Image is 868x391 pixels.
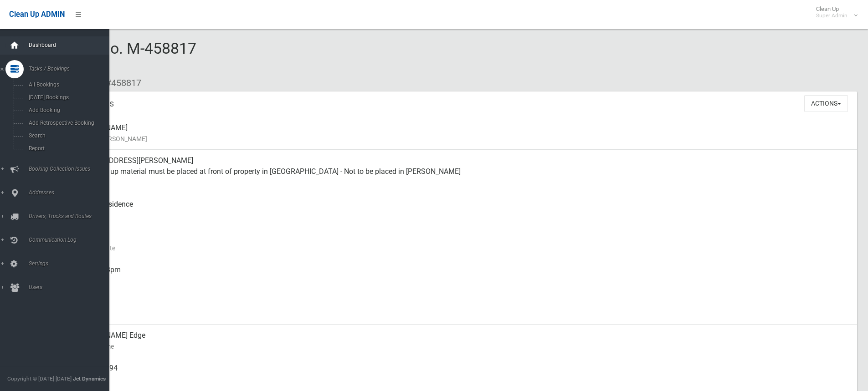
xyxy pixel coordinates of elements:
div: [DATE] [73,226,850,259]
span: [DATE] Bookings [26,94,108,101]
div: [PERSON_NAME] [73,117,850,150]
li: #458817 [99,75,141,91]
small: Pickup Point [73,210,850,221]
strong: Jet Dynamics [73,376,106,382]
span: Dashboard [26,42,116,48]
div: 0401 329 994 [73,357,850,390]
span: Report [26,145,108,152]
small: Mobile [73,374,850,385]
span: Booking No. M-458817 [40,39,196,75]
small: Name of [PERSON_NAME] [73,133,850,144]
small: Contact Name [73,341,850,352]
span: All Bookings [26,81,108,88]
span: Users [26,284,116,290]
span: Addresses [26,189,116,196]
button: Actions [804,95,848,112]
div: [DATE] 1:53pm [73,259,850,292]
span: Communication Log [26,237,116,243]
small: Address [73,177,850,188]
span: Booking Collection Issues [26,166,116,172]
small: Super Admin [816,12,847,19]
span: Clean Up [812,5,857,19]
small: Zone [73,308,850,319]
span: Tasks / Bookings [26,66,116,72]
span: Settings [26,260,116,267]
div: Front of Residence [73,193,850,226]
span: Search [26,132,108,139]
div: [DATE] [73,292,850,325]
span: Drivers, Trucks and Routes [26,213,116,219]
div: [PERSON_NAME] Edge [73,325,850,357]
span: Copyright © [DATE]-[DATE] [7,376,72,382]
small: Collected At [73,275,850,286]
small: Collection Date [73,243,850,254]
span: Add Retrospective Booking [26,120,108,126]
div: [STREET_ADDRESS][PERSON_NAME] Clean up material must be placed at front of property in [GEOGRAPHI... [73,150,850,193]
span: Clean Up ADMIN [9,10,65,19]
span: Add Booking [26,107,108,113]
